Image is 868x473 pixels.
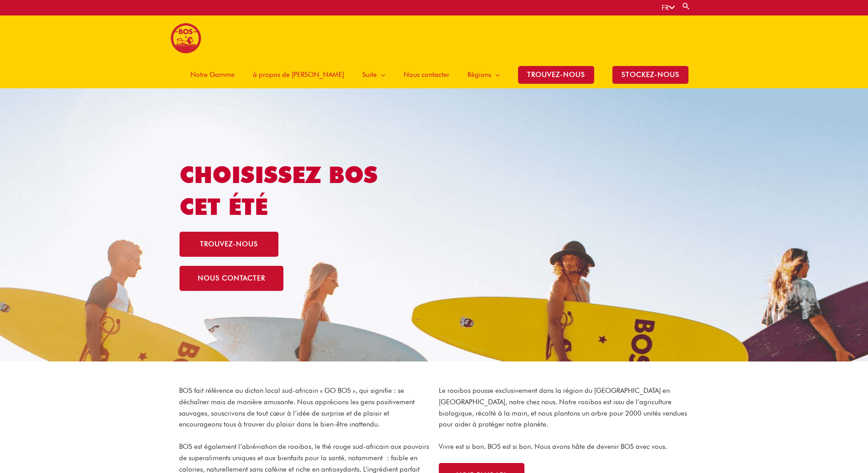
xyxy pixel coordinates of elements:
[353,61,395,88] a: Suite
[179,385,430,430] p: BOS fait référence au dicton local sud-africain « GO BOS », qui signifie : se déchaîner mais de m...
[439,385,689,430] p: Le rooibos pousse exclusivement dans la région du [GEOGRAPHIC_DATA] en [GEOGRAPHIC_DATA], notre c...
[200,241,258,248] span: trouvez-nous
[395,61,458,88] a: Nous contacter
[181,61,244,88] a: Notre Gamme
[612,66,688,84] span: stockez-nous
[509,61,603,88] a: TROUVEZ-NOUS
[180,232,278,257] a: trouvez-nous
[439,442,667,451] span: Vivre est si bon. BOS est si bon. Nous avons hâte de devenir BOS avec vous.
[170,23,201,54] img: BOS logo finals-200px
[518,66,594,84] span: TROUVEZ-NOUS
[404,61,449,88] span: Nous contacter
[190,61,235,88] span: Notre Gamme
[662,4,675,12] a: FR
[467,61,491,88] span: Régions
[603,61,698,88] a: stockez-nous
[175,61,698,88] nav: Site Navigation
[253,61,344,88] span: à propos de [PERSON_NAME]
[180,266,283,291] a: nous contacter
[180,159,410,223] h1: Choisissez BOS cet été
[198,275,265,282] span: nous contacter
[458,61,509,88] a: Régions
[682,2,691,10] a: Search button
[244,61,353,88] a: à propos de [PERSON_NAME]
[362,61,377,88] span: Suite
